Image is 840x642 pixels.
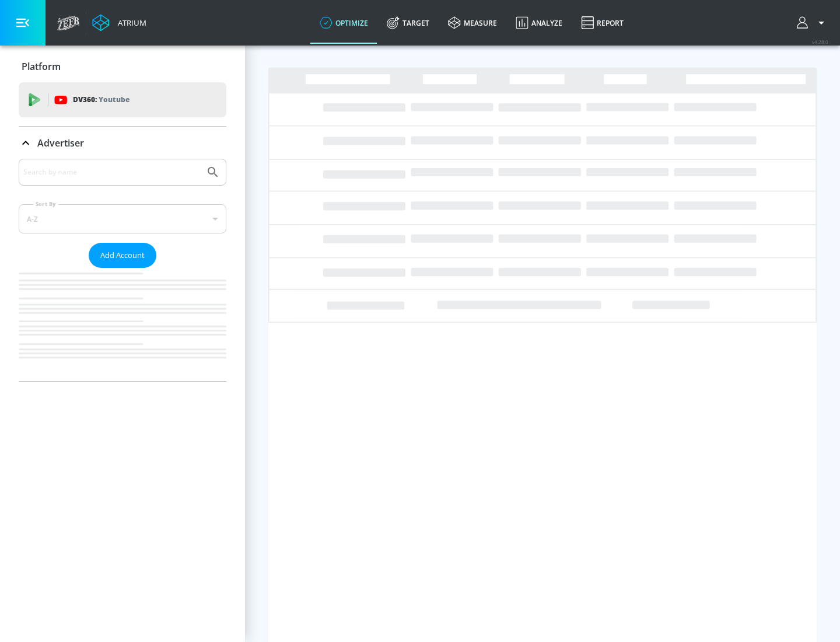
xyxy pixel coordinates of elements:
a: Report [572,2,633,44]
a: Atrium [92,14,146,32]
p: Platform [22,60,61,73]
div: A-Z [19,204,226,233]
div: Advertiser [19,159,226,381]
a: measure [439,2,506,44]
div: Atrium [113,18,146,28]
div: Platform [19,50,226,83]
nav: list of Advertiser [19,268,226,381]
a: Target [377,2,439,44]
input: Search by name [23,165,200,180]
span: v 4.28.0 [812,39,828,45]
span: Add Account [100,249,145,262]
div: Advertiser [19,127,226,159]
p: DV360: [73,93,129,106]
button: Add Account [89,243,156,268]
p: Advertiser [37,137,84,149]
div: DV360: Youtube [19,82,226,117]
a: optimize [310,2,377,44]
label: Sort By [33,200,58,208]
a: Analyze [506,2,572,44]
p: Youtube [99,93,129,106]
